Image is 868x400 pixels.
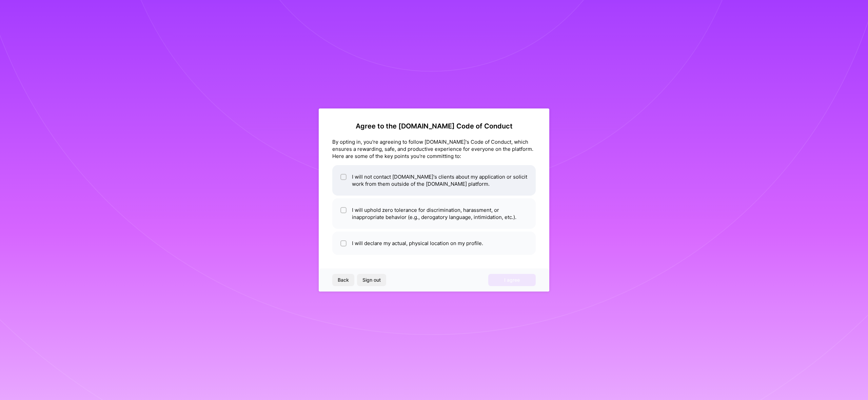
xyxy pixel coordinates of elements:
div: By opting in, you're agreeing to follow [DOMAIN_NAME]'s Code of Conduct, which ensures a rewardin... [332,138,536,160]
li: I will not contact [DOMAIN_NAME]'s clients about my application or solicit work from them outside... [332,165,536,196]
li: I will uphold zero tolerance for discrimination, harassment, or inappropriate behavior (e.g., der... [332,198,536,229]
h2: Agree to the [DOMAIN_NAME] Code of Conduct [332,122,536,130]
button: Sign out [357,274,386,286]
button: Back [332,274,354,286]
span: Sign out [362,277,381,283]
span: Back [338,277,349,283]
li: I will declare my actual, physical location on my profile. [332,232,536,255]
